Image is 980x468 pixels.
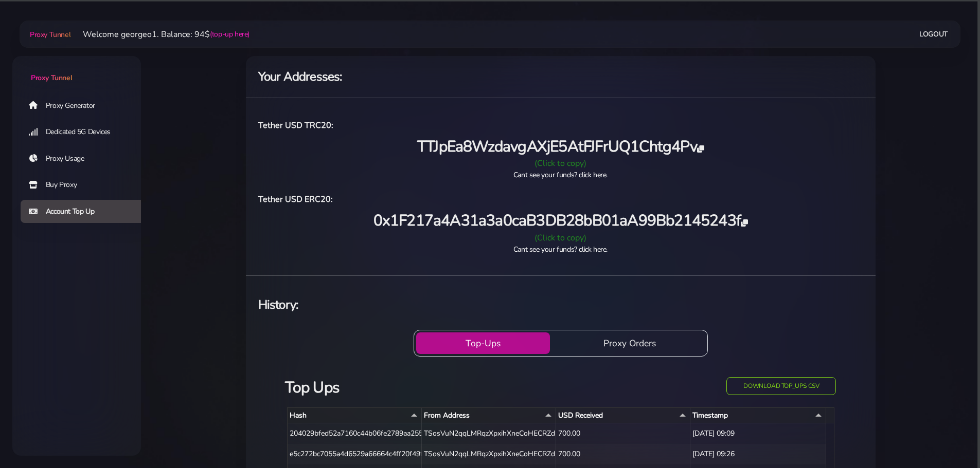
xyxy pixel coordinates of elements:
[726,377,836,395] button: Download top_ups CSV
[373,210,748,231] span: 0x1F217a4A31a3a0caB3DB28bB01aA99Bb2145243f
[513,245,608,254] a: Cant see your funds? click here.
[828,300,967,455] iframe: Webchat Widget
[422,423,556,444] div: TSosVuN2qqLMRqzXpxihXneCoHECRZdbF2
[416,332,550,354] button: Top-Ups
[258,296,863,313] h4: History:
[210,29,250,40] a: (top-up here)
[21,93,149,117] a: Proxy Generator
[31,73,72,83] span: Proxy Tunnel
[252,232,869,244] div: (Click to copy)
[288,444,422,464] div: e5c272bc7055a4d6529a66664c4ff20f49f1ec8343b087a7b37d42cb48132d60
[21,173,149,197] a: Buy Proxy
[513,170,608,180] a: Cant see your funds? click here.
[558,410,688,421] div: USD Received
[70,28,250,41] li: Welcome georgeo1. Balance: 94$
[690,444,826,464] div: [DATE] 09:26
[417,136,704,157] span: TTJpEa8WzdavgAXjE5AtFJFrUQ1Chtg4Pv
[12,56,141,83] a: Proxy Tunnel
[28,26,70,43] a: Proxy Tunnel
[556,444,690,464] div: 700.00
[252,157,869,170] div: (Click to copy)
[21,200,149,223] a: Account Top Up
[258,193,863,206] h6: Tether USD ERC20:
[21,120,149,144] a: Dedicated 5G Devices
[422,444,556,464] div: TSosVuN2qqLMRqzXpxihXneCoHECRZdbF2
[258,119,863,132] h6: Tether USD TRC20:
[690,423,826,444] div: [DATE] 09:09
[285,377,649,398] h3: Top Ups
[556,423,690,444] div: 700.00
[258,68,863,85] h4: Your Addresses:
[554,332,705,354] button: Proxy Orders
[288,423,422,444] div: 204029bfed52a7160c44b06fe2789aa255cc4acde9a2880832b562695f468c7c
[424,410,554,421] div: From Address
[21,147,149,171] a: Proxy Usage
[919,25,948,44] a: Logout
[30,30,70,40] span: Proxy Tunnel
[692,410,824,421] div: Timestamp
[290,410,419,421] div: Hash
